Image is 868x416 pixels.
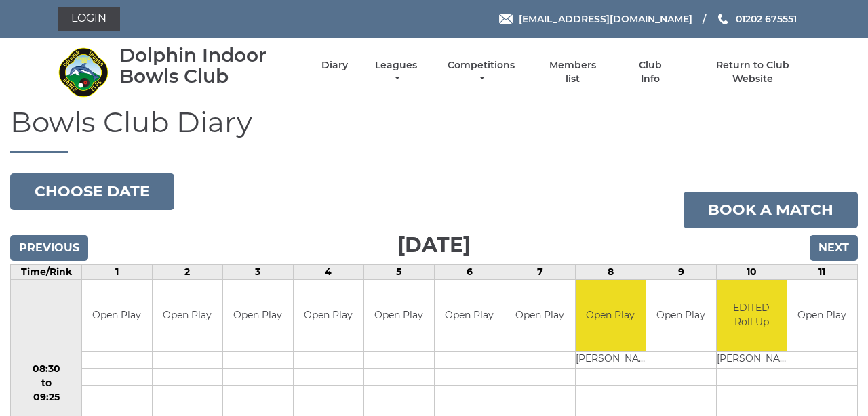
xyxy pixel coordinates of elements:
[444,59,518,85] a: Competitions
[787,265,857,280] td: 11
[787,280,857,351] td: Open Play
[119,45,298,87] div: Dolphin Indoor Bowls Club
[716,265,787,280] td: 10
[575,265,646,280] td: 8
[10,173,174,210] button: Choose date
[576,351,646,368] td: [PERSON_NAME]
[153,280,222,351] td: Open Play
[628,59,672,85] a: Club Info
[499,12,692,26] a: Email [EMAIL_ADDRESS][DOMAIN_NAME]
[696,59,810,85] a: Return to Club Website
[505,265,575,280] td: 7
[364,280,434,351] td: Open Play
[716,12,797,26] a: Phone us 01202 675551
[519,13,692,25] span: [EMAIL_ADDRESS][DOMAIN_NAME]
[58,7,120,31] a: Login
[646,280,716,351] td: Open Play
[505,280,575,351] td: Open Play
[684,192,858,228] a: Book a match
[294,280,363,351] td: Open Play
[82,280,152,351] td: Open Play
[435,280,505,351] td: Open Play
[576,280,646,351] td: Open Play
[542,59,604,85] a: Members list
[58,47,108,98] img: Dolphin Indoor Bowls Club
[717,351,787,368] td: [PERSON_NAME]
[499,14,513,24] img: Email
[222,265,293,280] td: 3
[11,265,82,280] td: Time/Rink
[810,235,858,261] input: Next
[646,265,716,280] td: 9
[321,59,348,72] a: Diary
[372,59,420,85] a: Leagues
[717,280,787,351] td: EDITED Roll Up
[10,235,88,261] input: Previous
[223,280,293,351] td: Open Play
[718,14,728,24] img: Phone us
[152,265,222,280] td: 2
[293,265,363,280] td: 4
[363,265,434,280] td: 5
[82,265,153,280] td: 1
[10,106,858,153] h1: Bowls Club Diary
[736,13,797,25] span: 01202 675551
[434,265,505,280] td: 6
